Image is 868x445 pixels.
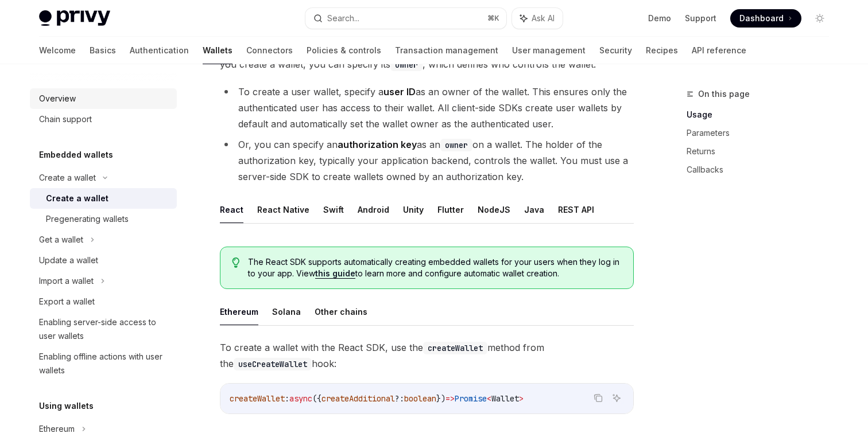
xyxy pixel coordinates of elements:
a: Pregenerating wallets [30,209,177,229]
a: Security [599,37,632,64]
code: useCreateWallet [234,358,312,370]
div: Import a wallet [39,274,94,288]
a: Authentication [130,37,189,64]
button: Ethereum [220,298,258,325]
a: Enabling offline actions with user wallets [30,346,177,381]
button: React Native [257,196,309,223]
span: > [519,393,524,404]
button: Ask AI [512,8,563,29]
a: API reference [692,37,746,64]
h5: Embedded wallets [39,148,113,162]
a: Recipes [646,37,678,64]
span: Ask AI [532,13,555,24]
button: Java [524,196,544,223]
a: Usage [687,106,838,124]
a: Demo [648,13,671,24]
span: On this page [698,87,750,101]
span: async [289,393,312,404]
button: NodeJS [478,196,510,223]
span: createWallet [230,393,285,404]
span: boolean [404,393,436,404]
button: Other chains [315,298,367,325]
h5: Using wallets [39,399,94,413]
div: Overview [39,92,76,106]
div: Search... [327,11,359,25]
a: Update a wallet [30,250,177,271]
button: Toggle dark mode [811,9,829,28]
button: React [220,196,243,223]
button: Android [358,196,389,223]
button: Copy the contents from the code block [591,391,606,405]
button: Unity [403,196,424,223]
img: light logo [39,10,110,26]
span: ?: [395,393,404,404]
button: Search...⌘K [305,8,506,29]
div: Create a wallet [46,192,108,205]
div: Enabling server-side access to user wallets [39,315,170,343]
strong: authorization key [338,139,417,150]
div: Pregenerating wallets [46,212,129,226]
a: this guide [315,268,355,279]
a: Parameters [687,124,838,142]
button: Flutter [437,196,464,223]
a: Dashboard [730,9,801,28]
a: Export a wallet [30,291,177,312]
div: Chain support [39,112,92,126]
div: Update a wallet [39,253,98,267]
button: Solana [272,298,301,325]
strong: user ID [383,86,416,97]
a: Returns [687,142,838,161]
a: Chain support [30,109,177,130]
button: Ask AI [609,391,624,405]
span: }) [436,393,445,404]
a: Callbacks [687,161,838,179]
span: : [285,393,289,404]
button: Swift [323,196,344,223]
span: => [445,393,455,404]
a: Create a wallet [30,188,177,209]
span: createAdditional [321,393,395,404]
span: ⌘ K [487,14,499,23]
a: Policies & controls [307,37,381,64]
div: Enabling offline actions with user wallets [39,350,170,377]
div: Get a wallet [39,233,83,247]
div: Export a wallet [39,295,95,309]
li: To create a user wallet, specify a as an owner of the wallet. This ensures only the authenticated... [220,84,634,132]
span: To create a wallet with the React SDK, use the method from the hook: [220,339,634,372]
span: Dashboard [739,13,784,24]
button: REST API [558,196,594,223]
span: Promise [455,393,487,404]
a: Welcome [39,37,76,64]
code: createWallet [423,342,487,354]
span: The React SDK supports automatically creating embedded wallets for your users when they log in to... [248,256,622,279]
span: < [487,393,491,404]
a: Wallets [203,37,232,64]
li: Or, you can specify an as an on a wallet. The holder of the authorization key, typically your app... [220,136,634,185]
div: Create a wallet [39,171,96,185]
code: owner [440,139,472,151]
a: User management [512,37,586,64]
a: Basics [90,37,116,64]
a: Enabling server-side access to user wallets [30,312,177,346]
a: Transaction management [395,37,498,64]
a: Support [685,13,716,24]
span: ({ [312,393,321,404]
a: Overview [30,88,177,109]
div: Ethereum [39,422,75,436]
svg: Tip [232,257,240,268]
a: Connectors [246,37,293,64]
code: owner [390,58,423,71]
span: Wallet [491,393,519,404]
